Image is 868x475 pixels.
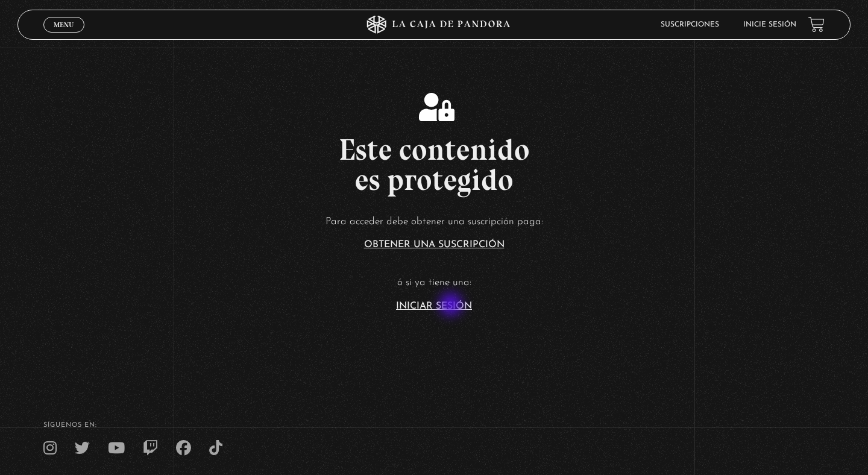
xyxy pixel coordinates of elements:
a: Inicie sesión [743,21,796,28]
a: Iniciar Sesión [396,301,472,311]
a: Suscripciones [661,21,719,28]
h4: SÍguenos en: [43,422,825,429]
a: View your shopping cart [808,16,825,33]
a: Obtener una suscripción [364,240,505,250]
span: Menu [54,21,74,28]
span: Cerrar [50,31,78,40]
